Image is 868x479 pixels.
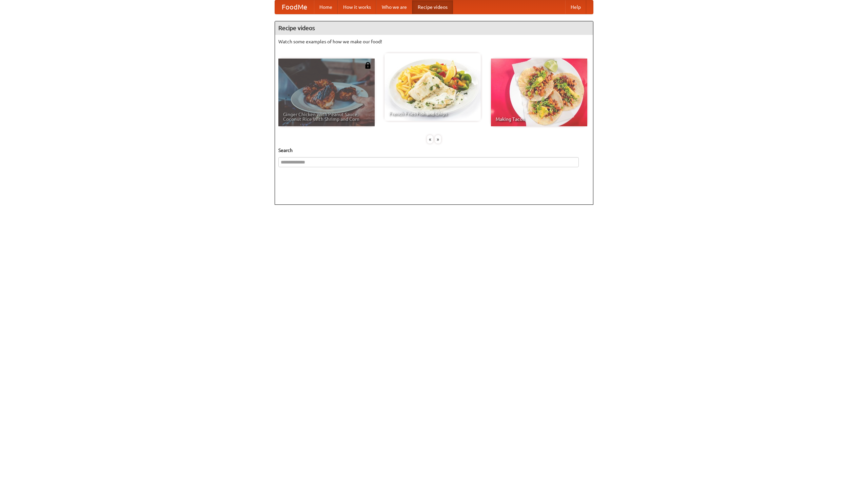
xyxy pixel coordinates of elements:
p: Watch some examples of how we make our food! [278,38,590,45]
h5: Search [278,147,590,154]
a: French Fries Fish and Chips [384,53,481,121]
div: « [427,135,433,144]
span: Making Tacos [496,117,583,122]
span: French Fries Fish and Chips [389,111,476,116]
a: Making Tacos [491,59,587,126]
a: FoodMe [275,0,314,14]
img: 483408.png [364,62,371,69]
a: Help [565,0,586,14]
a: Recipe videos [412,0,453,14]
a: Who we are [376,0,412,14]
h4: Recipe videos [275,21,593,35]
a: How it works [338,0,376,14]
a: Home [314,0,338,14]
div: » [435,135,441,144]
